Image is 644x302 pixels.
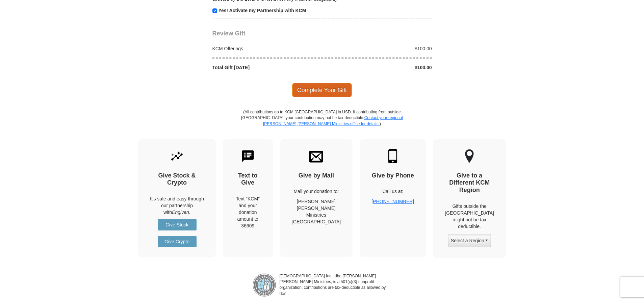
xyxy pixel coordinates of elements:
h4: Give to a Different KCM Region [445,172,494,194]
h4: Text to Give [235,172,261,187]
img: mobile.svg [386,149,400,163]
img: envelope.svg [309,149,323,163]
span: Complete Your Gift [292,83,352,97]
p: Call us at: [371,188,414,195]
strong: Yes! Activate my Partnership with KCM [218,8,306,13]
img: text-to-give.svg [241,149,255,163]
a: Give Stock [158,219,197,230]
div: Total Gift [DATE] [209,64,322,71]
a: [PHONE_NUMBER] [371,199,414,204]
div: $100.00 [322,45,436,52]
button: Select a Region [448,234,491,247]
i: Engiven. [172,210,190,215]
img: refund-policy [253,273,276,297]
p: (All contributions go to KCM [GEOGRAPHIC_DATA] in USD. If contributing from outside [GEOGRAPHIC_D... [241,109,403,139]
a: Contact your regional [PERSON_NAME] [PERSON_NAME] Ministries office for details. [263,115,403,126]
div: $100.00 [322,64,436,71]
h4: Give by Mail [292,172,341,180]
img: other-region [465,149,474,163]
h4: Give by Phone [371,172,414,180]
img: give-by-stock.svg [170,149,184,163]
span: Review Gift [212,30,246,37]
p: Gifts outside the [GEOGRAPHIC_DATA] might not be tax deductible. [445,203,494,230]
p: Mail your donation to: [292,188,341,195]
p: [DEMOGRAPHIC_DATA] Inc., dba [PERSON_NAME] [PERSON_NAME] Ministries, is a 501(c)(3) nonprofit org... [276,273,392,297]
div: Text "KCM" and your donation amount to 36609 [235,195,261,229]
div: KCM Offerings [209,45,322,52]
h4: Give Stock & Crypto [150,172,204,187]
a: Give Crypto [158,236,197,247]
p: [PERSON_NAME] [PERSON_NAME] Ministries [GEOGRAPHIC_DATA] [292,198,341,225]
p: It's safe and easy through our partnership with [150,195,204,216]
